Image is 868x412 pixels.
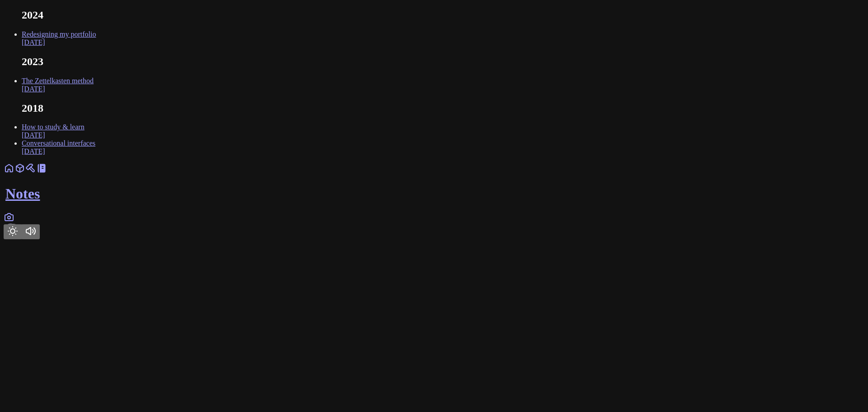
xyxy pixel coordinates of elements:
h2: 2024 [22,9,864,21]
a: How to study & learn[DATE] [22,123,85,139]
button: Toggle Theme [4,224,22,239]
h2: 2023 [22,56,864,68]
button: Toggle Audio [22,224,40,239]
a: The Zettelkasten method[DATE] [22,77,94,93]
span: [DATE] [22,38,45,46]
a: Redesigning my portfolio[DATE] [22,30,96,46]
h2: 2018 [22,102,864,114]
a: Conversational interfaces[DATE] [22,139,95,155]
span: [DATE] [22,85,45,93]
span: [DATE] [22,147,45,155]
span: [DATE] [22,131,45,139]
h1: Notes [5,185,864,202]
